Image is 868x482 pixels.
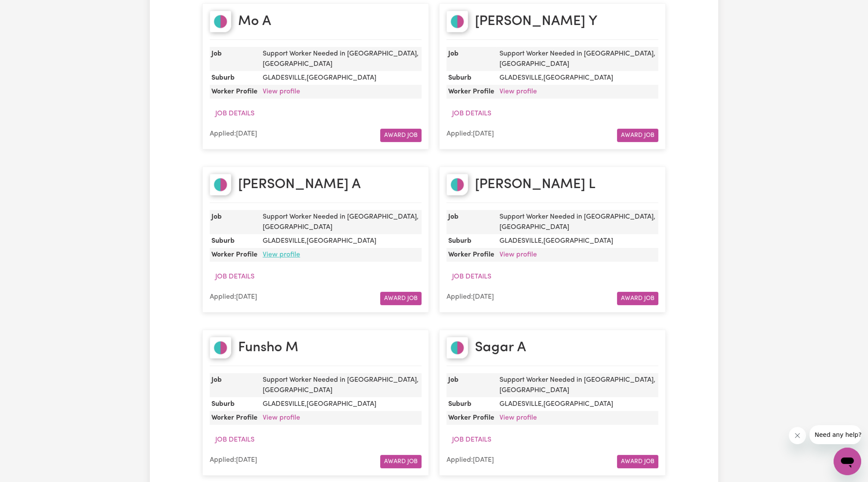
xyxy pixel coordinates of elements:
button: Award Job [380,292,422,305]
button: Job Details [446,269,497,285]
span: Applied: [DATE] [446,457,494,463]
dt: Worker Profile [210,411,259,425]
dd: Support Worker Needed in [GEOGRAPHIC_DATA], [GEOGRAPHIC_DATA] [496,210,658,234]
span: Applied: [DATE] [446,294,494,300]
iframe: Close message [789,427,806,444]
a: View profile [499,88,537,95]
iframe: Button to launch messaging window [834,448,861,475]
button: Job Details [446,105,497,122]
img: Lyn [210,174,231,195]
a: View profile [499,251,537,258]
h2: Funsho M [238,340,298,356]
span: Applied: [DATE] [210,457,257,463]
button: Award Job [380,129,422,142]
dt: Suburb [210,397,259,411]
h2: Sagar A [475,340,526,356]
dt: Worker Profile [210,85,259,99]
h2: [PERSON_NAME] A [238,176,361,193]
dt: Job [446,47,496,71]
dt: Suburb [446,71,496,85]
dd: GLADESVILLE , [GEOGRAPHIC_DATA] [259,397,422,411]
span: Applied: [DATE] [210,130,257,137]
a: View profile [263,88,300,95]
dt: Suburb [446,397,496,411]
a: View profile [263,414,300,421]
button: Award Job [617,129,658,142]
dd: Support Worker Needed in [GEOGRAPHIC_DATA], [GEOGRAPHIC_DATA] [259,47,422,71]
img: Funsho [210,337,231,358]
dt: Worker Profile [446,411,496,425]
span: Applied: [DATE] [210,294,257,300]
a: View profile [499,414,537,421]
img: Daniel [446,174,468,195]
dt: Suburb [210,234,259,248]
button: Job Details [210,269,260,285]
a: View profile [263,251,300,258]
dd: Support Worker Needed in [GEOGRAPHIC_DATA], [GEOGRAPHIC_DATA] [496,47,658,71]
img: Mo [210,11,231,32]
button: Job Details [210,105,260,122]
dt: Worker Profile [446,85,496,99]
dd: GLADESVILLE , [GEOGRAPHIC_DATA] [496,71,658,85]
button: Award Job [617,292,658,305]
dd: GLADESVILLE , [GEOGRAPHIC_DATA] [496,234,658,248]
button: Award Job [617,455,658,468]
dt: Job [210,210,259,234]
h2: [PERSON_NAME] L [475,176,595,193]
span: Need any help? [5,6,52,13]
img: Amy [446,11,468,32]
span: Applied: [DATE] [446,130,494,137]
img: Sagar [446,337,468,358]
dd: GLADESVILLE , [GEOGRAPHIC_DATA] [259,71,422,85]
dd: Support Worker Needed in [GEOGRAPHIC_DATA], [GEOGRAPHIC_DATA] [496,373,658,397]
dt: Job [446,210,496,234]
dd: GLADESVILLE , [GEOGRAPHIC_DATA] [259,234,422,248]
dt: Job [210,373,259,397]
button: Job Details [446,432,497,448]
dt: Worker Profile [210,248,259,262]
button: Award Job [380,455,422,468]
dt: Suburb [210,71,259,85]
dd: GLADESVILLE , [GEOGRAPHIC_DATA] [496,397,658,411]
dt: Suburb [446,234,496,248]
dd: Support Worker Needed in [GEOGRAPHIC_DATA], [GEOGRAPHIC_DATA] [259,373,422,397]
dt: Worker Profile [446,248,496,262]
button: Job Details [210,432,260,448]
h2: Mo A [238,13,271,30]
dt: Job [210,47,259,71]
dt: Job [446,373,496,397]
h2: [PERSON_NAME] Y [475,13,597,30]
iframe: Message from company [809,425,861,444]
dd: Support Worker Needed in [GEOGRAPHIC_DATA], [GEOGRAPHIC_DATA] [259,210,422,234]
